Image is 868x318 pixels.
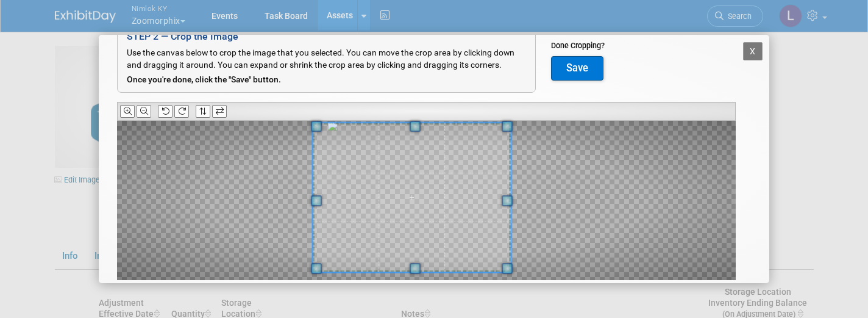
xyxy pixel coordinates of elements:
button: Flip Vertically [196,105,210,118]
button: Zoom Out [137,105,151,118]
button: Rotate Counter-clockwise [158,105,173,118]
button: Zoom In [120,105,135,118]
button: Flip Horizontally [212,105,227,118]
button: Save [551,56,603,81]
button: X [743,42,763,60]
div: Once you're done, click the "Save" button. [127,74,526,86]
div: STEP 2 — Crop the Image [127,30,526,44]
button: Rotate Clockwise [174,105,189,118]
span: Use the canvas below to crop the image that you selected. You can move the crop area by clicking ... [127,48,514,70]
div: Done Cropping? [551,40,605,51]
